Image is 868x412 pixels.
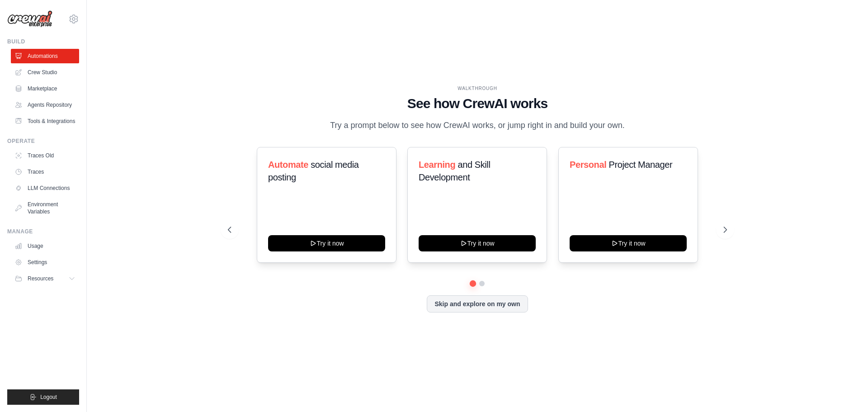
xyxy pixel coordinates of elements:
[40,393,57,401] span: Logout
[7,10,52,28] img: Logo
[419,235,536,251] button: Try it now
[268,160,308,170] span: Automate
[570,235,687,251] button: Try it now
[11,239,79,253] a: Usage
[11,165,79,179] a: Traces
[11,49,79,63] a: Automations
[228,85,727,92] div: WALKTHROUGH
[427,295,528,313] button: Skip and explore on my own
[11,181,79,195] a: LLM Connections
[419,160,455,170] span: Learning
[11,255,79,270] a: Settings
[11,81,79,96] a: Marketplace
[11,65,79,80] a: Crew Studio
[228,95,727,112] h1: See how CrewAI works
[7,38,79,45] div: Build
[11,98,79,112] a: Agents Repository
[7,228,79,235] div: Manage
[11,271,79,286] button: Resources
[7,389,79,405] button: Logout
[570,160,606,170] span: Personal
[11,114,79,128] a: Tools & Integrations
[419,160,490,182] span: and Skill Development
[268,160,359,182] span: social media posting
[11,148,79,163] a: Traces Old
[7,137,79,145] div: Operate
[325,119,629,132] p: Try a prompt below to see how CrewAI works, or jump right in and build your own.
[11,197,79,219] a: Environment Variables
[28,275,53,282] span: Resources
[609,160,672,170] span: Project Manager
[268,235,385,251] button: Try it now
